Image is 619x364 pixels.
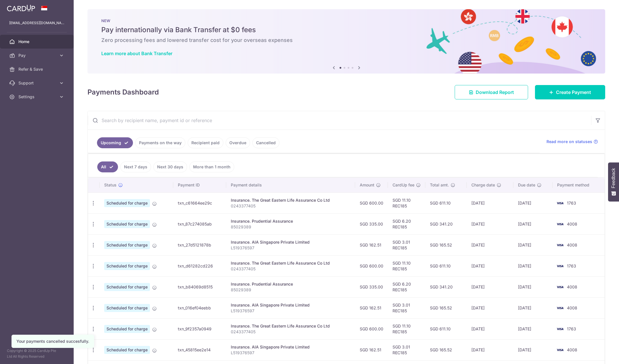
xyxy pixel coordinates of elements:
[355,192,388,213] td: SGD 600.00
[554,346,566,353] img: Bank Card
[226,178,355,192] th: Payment details
[355,339,388,360] td: SGD 162.51
[393,182,414,188] span: CardUp fee
[388,213,425,234] td: SGD 6.20 REC185
[252,137,279,148] a: Cancelled
[425,339,466,360] td: SGD 165.52
[18,66,56,72] span: Refer & Save
[18,39,56,45] span: Home
[567,263,576,268] span: 1763
[173,339,226,360] td: txn_45815ee2e14
[88,111,591,130] input: Search by recipient name, payment id or reference
[355,255,388,276] td: SGD 600.00
[467,339,513,360] td: [DATE]
[513,339,553,360] td: [DATE]
[101,25,591,34] h5: Pay internationally via Bank Transfer at $0 fees
[231,218,351,224] div: Insurance. Prudential Assurance
[18,80,56,86] span: Support
[425,276,466,297] td: SGD 341.20
[513,318,553,339] td: [DATE]
[467,297,513,318] td: [DATE]
[388,297,425,318] td: SGD 3.01 REC185
[455,85,528,99] a: Download Report
[101,51,172,56] a: Learn more about Bank Transfer
[355,318,388,339] td: SGD 600.00
[231,245,351,251] p: L519376597
[567,284,577,289] span: 4008
[567,305,577,310] span: 4008
[231,197,351,203] div: Insurance. The Great Eastern Life Assurance Co Ltd
[104,283,150,291] span: Scheduled for charge
[173,318,226,339] td: txn_9f2357a0949
[567,347,577,352] span: 4008
[513,297,553,318] td: [DATE]
[355,213,388,234] td: SGD 335.00
[425,318,466,339] td: SGD 611.10
[97,161,118,172] a: All
[567,242,577,247] span: 4008
[87,87,159,97] h4: Payments Dashboard
[173,192,226,213] td: txn_c61664ee29c
[231,323,351,329] div: Insurance. The Great Eastern Life Assurance Co Ltd
[425,234,466,255] td: SGD 165.52
[226,137,250,148] a: Overdue
[360,182,374,188] span: Amount
[535,85,605,99] a: Create Payment
[104,304,150,312] span: Scheduled for charge
[231,308,351,314] p: L519376597
[173,234,226,255] td: txn_27d5121878b
[104,199,150,207] span: Scheduled for charge
[425,255,466,276] td: SGD 611.10
[388,255,425,276] td: SGD 11.10 REC185
[513,192,553,213] td: [DATE]
[231,302,351,308] div: Insurance. AIA Singapore Private Limited
[425,192,466,213] td: SGD 611.10
[16,338,89,344] div: Your payments cancelled succesfully.
[425,213,466,234] td: SGD 341.20
[87,9,605,74] img: Bank transfer banner
[467,192,513,213] td: [DATE]
[231,350,351,356] p: L519376597
[231,266,351,272] p: 0243377405
[231,239,351,245] div: Insurance. AIA Singapore Private Limited
[18,53,56,58] span: Pay
[104,220,150,228] span: Scheduled for charge
[101,18,591,23] p: NEW
[188,137,223,148] a: Recipient paid
[173,297,226,318] td: txn_016ef04eebb
[231,281,351,287] div: Insurance. Prudential Assurance
[189,161,234,172] a: More than 1 month
[513,276,553,297] td: [DATE]
[554,326,566,332] img: Bank Card
[467,255,513,276] td: [DATE]
[173,255,226,276] td: txn_d61282cd226
[467,276,513,297] td: [DATE]
[476,89,514,96] span: Download Report
[467,318,513,339] td: [DATE]
[554,305,566,311] img: Bank Card
[556,89,591,96] span: Create Payment
[425,297,466,318] td: SGD 165.52
[173,276,226,297] td: txn_b84069d8515
[467,213,513,234] td: [DATE]
[355,234,388,255] td: SGD 162.51
[471,182,495,188] span: Charge date
[153,161,187,172] a: Next 30 days
[611,168,616,188] span: Feedback
[553,178,605,192] th: Payment method
[104,262,150,270] span: Scheduled for charge
[231,287,351,293] p: 85029389
[231,260,351,266] div: Insurance. The Great Eastern Life Assurance Co Ltd
[104,241,150,249] span: Scheduled for charge
[554,284,566,290] img: Bank Card
[388,339,425,360] td: SGD 3.01 REC185
[546,139,592,145] span: Read more on statuses
[9,20,64,26] p: [EMAIL_ADDRESS][DOMAIN_NAME]
[608,162,619,201] button: Feedback - Show survey
[231,329,351,335] p: 0243377405
[518,182,535,188] span: Due date
[430,182,449,188] span: Total amt.
[513,213,553,234] td: [DATE]
[546,139,598,145] a: Read more on statuses
[104,346,150,354] span: Scheduled for charge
